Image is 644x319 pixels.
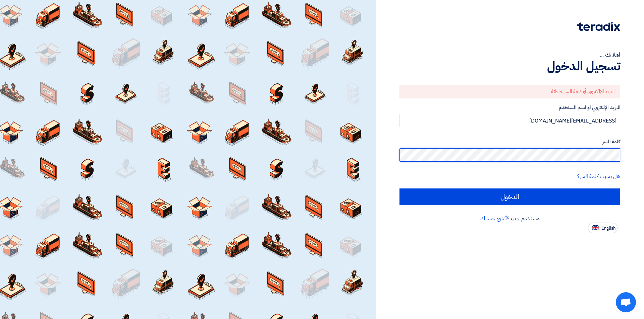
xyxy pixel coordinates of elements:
button: English [588,223,618,233]
span: English [601,226,615,231]
div: Open chat [616,292,636,312]
img: Teradix logo [577,22,620,31]
img: en-US.png [592,225,599,230]
a: هل نسيت كلمة السر؟ [577,172,620,180]
a: أنشئ حسابك [480,215,507,223]
input: أدخل بريد العمل الإلكتروني او اسم المستخدم الخاص بك ... [399,114,620,127]
input: الدخول [399,188,620,205]
div: البريد الإلكتروني أو كلمة السر خاطئة [399,85,620,98]
div: مستخدم جديد؟ [399,215,620,223]
label: البريد الإلكتروني او اسم المستخدم [399,104,620,111]
label: كلمة السر [399,138,620,146]
h1: تسجيل الدخول [399,59,620,74]
div: أهلا بك ... [399,51,620,59]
